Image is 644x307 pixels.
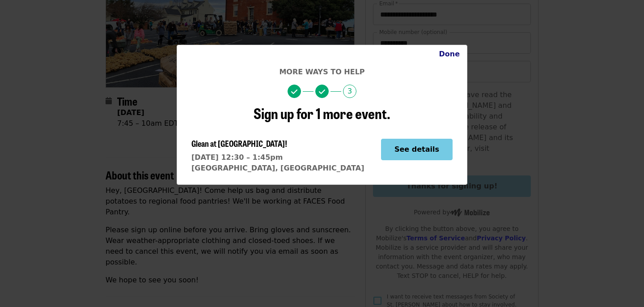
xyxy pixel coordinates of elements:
[191,163,364,174] div: [GEOGRAPHIC_DATA], [GEOGRAPHIC_DATA]
[343,85,356,98] span: 3
[381,145,453,153] a: See details
[432,45,467,63] button: Close
[191,152,364,163] div: [DATE] 12:30 – 1:45pm
[279,68,364,76] span: More ways to help
[291,88,297,96] i: check icon
[319,88,325,96] i: check icon
[381,139,453,160] button: See details
[191,137,287,149] span: Glean at [GEOGRAPHIC_DATA]!
[191,139,364,174] a: Glean at [GEOGRAPHIC_DATA]![DATE] 12:30 – 1:45pm[GEOGRAPHIC_DATA], [GEOGRAPHIC_DATA]
[254,102,390,124] span: Sign up for 1 more event.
